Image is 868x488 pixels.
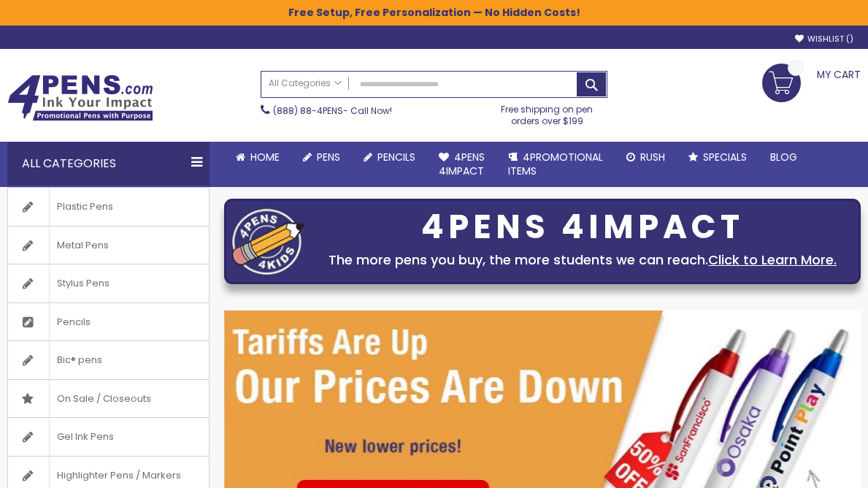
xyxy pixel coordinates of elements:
[377,150,415,164] span: Pencils
[49,380,158,418] span: On Sale / Closeouts
[49,264,117,302] span: Stylus Pens
[677,142,758,173] a: Specials
[703,150,747,164] span: Specials
[439,150,485,178] span: 4Pens 4impact
[49,188,120,226] span: Plastic Pens
[8,264,209,302] a: Stylus Pens
[615,142,677,173] a: Rush
[7,75,153,121] img: 4Pens Custom Pens and Promotional Products
[708,251,837,269] a: Click to Learn More.
[352,142,427,173] a: Pencils
[427,142,496,187] a: 4Pens4impact
[770,150,797,164] span: Blog
[312,212,853,243] div: 4PENS 4IMPACT
[273,104,392,117] span: - Call Now!
[273,104,343,117] a: (888) 88-4PENS
[496,142,615,187] a: 4PROMOTIONALITEMS
[49,303,98,341] span: Pencils
[8,188,209,226] a: Plastic Pens
[8,341,209,379] a: Bic® pens
[317,150,340,164] span: Pens
[312,250,853,270] div: The more pens you buy, the more students we can reach.
[261,72,349,96] a: All Categories
[8,418,209,456] a: Gel Ink Pens
[269,77,342,89] span: All Categories
[49,226,116,264] span: Metal Pens
[8,226,209,264] a: Metal Pens
[8,303,209,341] a: Pencils
[250,150,280,164] span: Home
[640,150,665,164] span: Rush
[232,208,305,275] img: four_pen_logo.png
[7,142,210,186] div: All Categories
[508,150,603,178] span: 4PROMOTIONAL ITEMS
[795,34,853,45] a: Wishlist
[224,142,291,173] a: Home
[8,380,209,418] a: On Sale / Closeouts
[758,142,809,173] a: Blog
[486,98,607,127] div: Free shipping on pen orders over $199
[291,142,352,173] a: Pens
[49,418,121,456] span: Gel Ink Pens
[49,341,110,379] span: Bic® pens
